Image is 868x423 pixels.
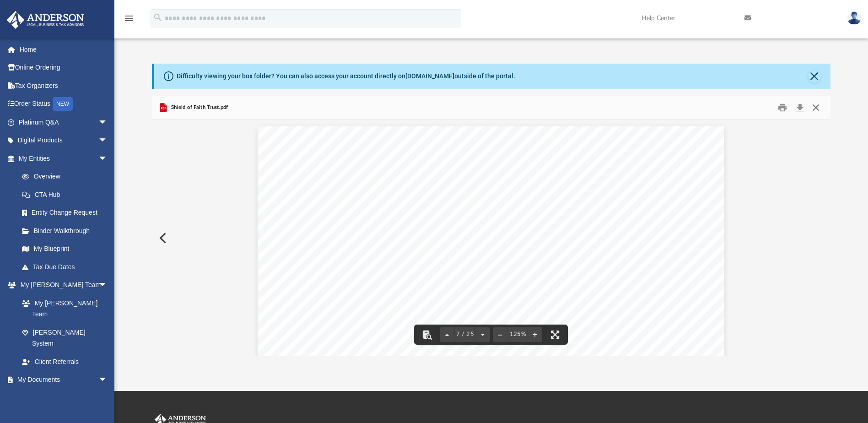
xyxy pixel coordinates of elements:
[13,258,121,276] a: Tax Due Dates
[152,119,830,356] div: Document Viewer
[98,131,117,150] span: arrow_drop_down
[636,332,647,341] span: e is
[6,95,121,114] a: Order StatusNEW
[455,331,476,337] span: 7 / 25
[13,240,117,258] a: My Blueprint
[98,371,117,390] span: arrow_drop_down
[345,202,535,210] span: assets, less expenses, to the Beneficiaries without notice.
[6,131,121,150] a: Digital Productsarrow_drop_down
[374,221,444,229] span: Additional Funding
[4,11,87,29] img: Anderson Advisors Platinum Portal
[345,221,354,229] span: (e)
[773,100,792,114] button: Print
[317,342,488,351] span: conveyed, free of this trust, as hereinafter provided
[345,262,352,271] span: be
[13,389,112,407] a: Box
[152,119,830,356] div: File preview
[808,70,821,83] button: Close
[417,325,437,345] button: Toggle findbar
[152,225,172,251] button: Previous File
[13,352,117,371] a: Client Referrals
[792,100,808,114] button: Download
[345,192,626,201] span: to the trust, Trustee shall have the right to terminate this trust and distribute the trust
[124,17,135,24] a: menu
[376,282,427,290] span: Consideration
[13,294,112,323] a: My [PERSON_NAME] Team
[6,40,121,59] a: Home
[124,13,135,24] i: menu
[482,313,642,321] span: Trustee subject to all existing claims against the
[528,325,542,345] button: Zoom in
[317,282,360,290] span: Section 1.06
[169,103,228,112] span: Shield of Faith Trust.pdf
[317,313,479,321] span: conveyance will be accepted and will be held by
[808,100,824,114] button: Close
[98,113,117,132] span: arrow_drop_down
[98,149,117,168] span: arrow_drop_down
[13,222,121,240] a: Binder Walkthrough
[153,12,163,22] i: search
[493,325,507,345] button: Zoom out
[345,253,628,261] span: Trustee shall be subject to all of the terms and conditions of this agreement and shall
[345,243,627,251] span: All additional property interests transferred, assigned, conveyed and delivered to the
[475,325,490,345] button: Next page
[545,325,565,345] button: Enter fullscreen
[847,11,861,25] img: User Pic
[6,371,117,389] a: My Documentsarrow_drop_down
[6,276,117,294] a: My [PERSON_NAME] Teamarrow_drop_down
[6,149,121,168] a: My Entitiesarrow_drop_down
[317,323,661,331] span: beneficiaries, whether the claims are of record or otherwise. The property will be held under the...
[177,71,515,81] div: Difficulty viewing your box folder? You can also access your account directly on outside of the p...
[152,96,830,356] div: Preview
[345,183,637,191] span: In the event the Trust Beneficiaries fail to contribute sufficient cash or cash equivalents
[507,331,528,337] div: Current zoom level
[13,204,121,222] a: Entity Change Request
[6,59,121,77] a: Online Ordering
[455,325,476,345] button: 7 / 25
[6,113,121,131] a: Platinum Q&Aarrow_drop_down
[98,276,117,295] span: arrow_drop_down
[354,262,580,271] span: administered and distributed as provided in the Articles that follow.
[13,323,117,352] a: [PERSON_NAME] System
[440,325,455,345] button: Previous page
[317,332,635,341] span: terms and conditions and for the purposes hereinafter set forth, until the whole of the trust estat
[6,76,121,95] a: Tax Organizers
[13,185,121,204] a: CTA Hub
[13,168,121,186] a: Overview
[317,304,629,312] span: No consideration was paid by Trustee for conveyance by the Beneficiaries into this trust. The
[53,97,73,111] div: NEW
[405,72,454,80] a: [DOMAIN_NAME]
